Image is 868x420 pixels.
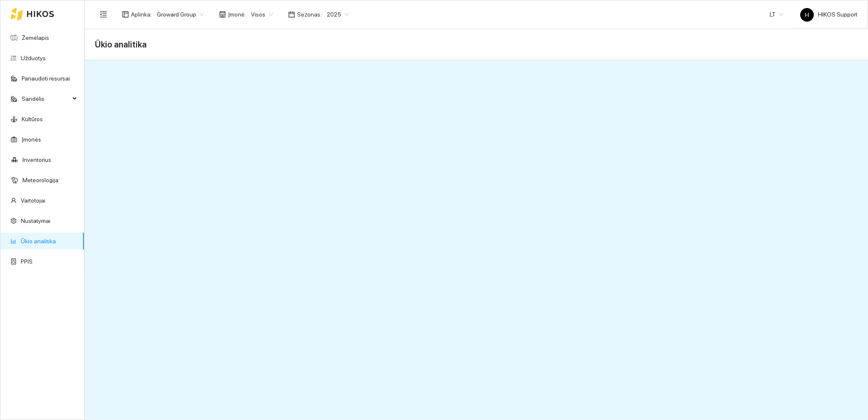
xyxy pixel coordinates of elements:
[219,11,226,18] span: shop
[22,116,43,122] a: Kultūros
[770,8,783,21] span: LT
[157,8,204,21] span: Groward Group
[327,8,349,21] span: 2025
[21,55,46,61] a: Užduotys
[288,11,295,18] span: calendar
[22,156,51,163] a: Inventorius
[100,11,107,18] span: menu-fold
[21,238,56,245] a: Ūkio analitika
[131,10,152,19] span: Aplinka :
[228,10,246,19] span: Įmonė :
[122,11,129,18] span: layout
[22,90,70,107] span: Sandėlis
[21,197,45,204] a: Vartotojai
[22,34,49,41] a: Žemėlapis
[251,8,273,21] span: Visos
[95,38,147,51] span: Ūkio analitika
[21,258,33,265] a: PPIS
[22,136,41,143] a: Įmonės
[22,177,58,184] a: Meteorologija
[800,11,857,18] span: HIKOS Support
[805,8,809,22] span: H
[21,217,50,224] a: Nustatymai
[95,6,112,23] button: menu-fold
[297,10,322,19] span: Sezonas :
[22,75,70,82] a: Panaudoti resursai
